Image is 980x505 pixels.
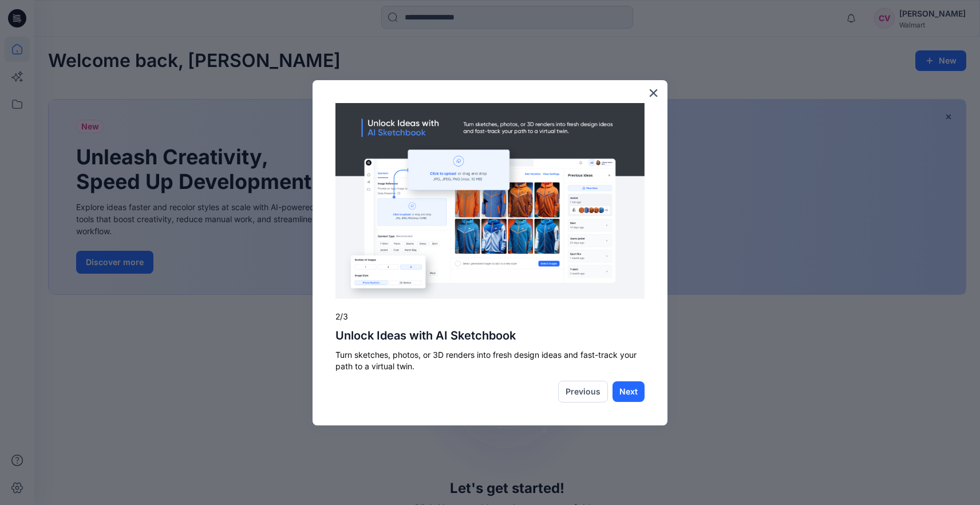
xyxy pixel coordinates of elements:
[612,381,645,402] button: Next
[335,311,645,322] p: 2/3
[335,349,645,372] p: Turn sketches, photos, or 3D renders into fresh design ideas and fast-track your path to a virtua...
[335,329,645,342] h2: Unlock Ideas with AI Sketchbook
[648,84,659,102] button: Close
[558,381,608,403] button: Previous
